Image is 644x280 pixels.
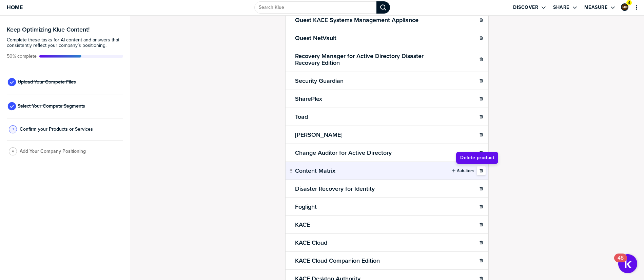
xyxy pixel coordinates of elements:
span: Confirm your Products or Services [20,127,93,132]
span: Upload Your Compete Files [18,79,76,85]
h2: Disaster Recovery for Identity [294,184,376,193]
div: 48 [618,258,624,267]
div: Search Klue [376,1,390,14]
h2: Quest KACE Systems Management Appliance [294,15,420,25]
h2: Security Guardian [294,76,345,86]
span: 4 [628,0,630,5]
h2: KACE [294,220,311,229]
h2: KACE Cloud [294,238,329,247]
li: Change Auditor for Active Directory [285,144,489,162]
li: Foglight [285,198,489,216]
span: Add Your Company Positioning [20,149,86,154]
li: SharePlex [285,90,489,108]
input: Search Klue [254,1,376,14]
li: KACE Cloud [285,234,489,252]
li: Disaster Recovery for Identity [285,180,489,198]
span: 4 [12,149,14,154]
h2: SharePlex [294,94,324,104]
li: Quest KACE Systems Management Appliance [285,11,489,29]
li: Content MatrixSub-Item [285,162,489,180]
label: Discover [513,4,538,11]
a: Edit Profile [620,3,629,12]
h2: KACE Cloud Companion Edition [294,256,381,265]
label: Measure [584,4,608,11]
img: 0c1eec8b59d9e53745c3aa6c8260e685-sml.png [622,4,628,10]
button: Sub-Item [449,166,477,175]
h2: [PERSON_NAME] [294,130,344,139]
span: Complete these tasks for AI content and answers that consistently reflect your company’s position... [7,37,123,48]
h3: Keep Optimizing Klue Content! [7,26,123,33]
div: Monique Devine [621,3,628,11]
label: Sub-Item [457,168,474,173]
li: KACE [285,216,489,234]
button: Open Resource Center, 48 new notifications [618,254,637,273]
h2: Content Matrix [294,166,337,175]
li: [PERSON_NAME] [285,126,489,144]
span: Select Your Compete Segments [18,104,85,109]
span: 3 [12,127,14,132]
li: Security Guardian [285,72,489,90]
li: Recovery Manager for Active Directory Disaster Recovery Edition [285,47,489,72]
li: Quest NetVault [285,29,489,47]
h2: Quest NetVault [294,33,338,43]
h2: Change Auditor for Active Directory [294,148,393,157]
li: Toad [285,108,489,126]
label: Share [553,4,569,11]
h2: Foglight [294,202,318,211]
li: KACE Cloud Companion Edition [285,251,489,270]
h2: Recovery Manager for Active Directory Disaster Recovery Edition [294,51,442,68]
span: Delete product [460,154,494,161]
h2: Toad [294,112,309,122]
span: Active [7,54,37,59]
span: Home [7,4,23,10]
